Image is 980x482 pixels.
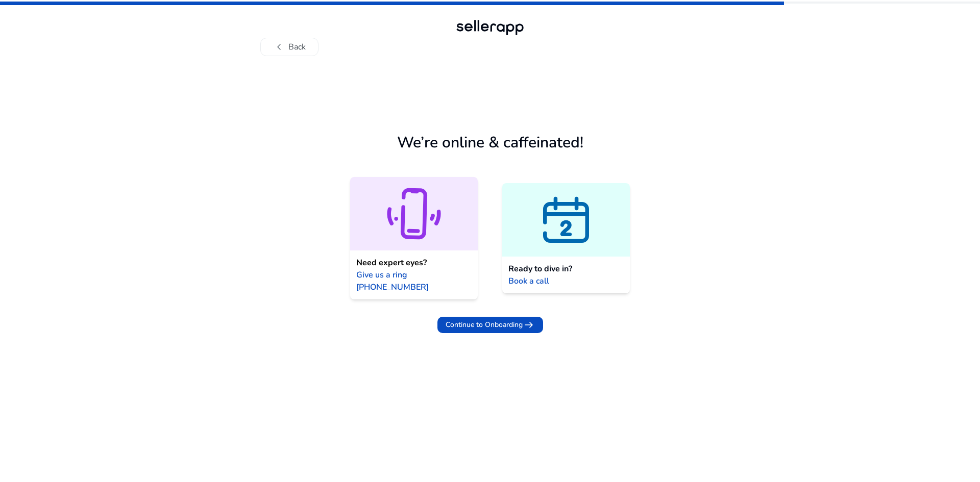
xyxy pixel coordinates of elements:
[446,319,523,330] span: Continue to Onboarding
[356,257,427,269] span: Need expert eyes?
[350,177,478,299] a: Need expert eyes?Give us a ring [PHONE_NUMBER]
[508,263,572,275] span: Ready to dive in?
[397,134,583,152] h1: We’re online & caffeinated!
[523,319,535,331] span: arrow_right_alt
[437,317,543,333] button: Continue to Onboardingarrow_right_alt
[273,41,285,53] span: chevron_left
[356,269,472,293] span: Give us a ring [PHONE_NUMBER]
[508,275,549,287] span: Book a call
[260,38,318,56] button: chevron_leftBack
